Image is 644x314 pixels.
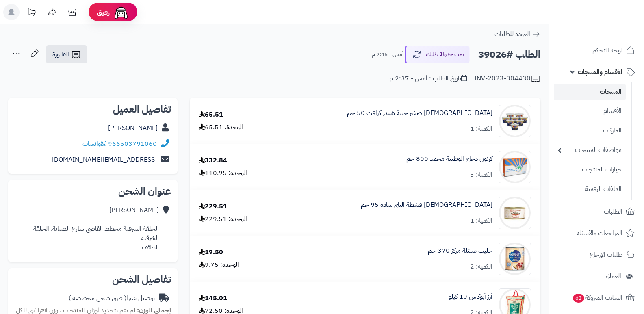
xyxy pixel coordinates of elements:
[470,216,492,225] div: الكمية: 1
[108,123,158,133] a: [PERSON_NAME]
[592,45,622,56] span: لوحة التحكم
[199,214,247,224] div: الوحدة: 229.51
[69,293,126,303] span: ( طرق شحن مخصصة )
[199,294,227,303] div: 145.01
[15,186,171,196] h2: عنوان الشحن
[499,243,531,275] img: 1665054109-%D8%AA%D9%86%D8%B2%D9%8A%D9%84%20(83)-90x90.jpg
[390,74,467,83] div: تاريخ الطلب : أمس - 2:37 م
[573,294,584,303] span: 63
[69,294,155,303] div: توصيل شبرا
[578,66,622,78] span: الأقسام والمنتجات
[108,139,157,149] a: 966503791060
[199,169,247,178] div: الوحدة: 110.95
[97,7,110,17] span: رفيق
[199,156,227,165] div: 332.84
[52,155,157,165] a: [EMAIL_ADDRESS][DOMAIN_NAME]
[554,102,626,120] a: الأقسام
[15,206,159,252] div: [PERSON_NAME] ، الحلقة الشرقية مخطط القاضي شارع الصيانة، الحلقة الشرقية الطائف
[199,123,243,132] div: الوحدة: 65.51
[554,122,626,139] a: الماركات
[22,4,42,22] a: تحديثات المنصة
[554,245,639,264] a: طلبات الإرجاع
[199,202,227,211] div: 229.51
[428,246,492,256] a: حليب نستلة مركز 370 جم
[405,46,470,63] button: تمت جدولة طلبك
[577,227,622,239] span: المراجعات والأسئلة
[499,197,531,229] img: 1673366795-%D8%AA%D9%86%D8%B2%D9%8A%D9%84%20(6)-90x90.jpg
[604,206,622,217] span: الطلبات
[590,249,622,260] span: طلبات الإرجاع
[52,50,69,59] span: الفاتورة
[470,262,492,271] div: الكمية: 2
[406,154,492,164] a: كرتون دجاج الوطنية مجمد 800 جم
[605,271,621,282] span: العملاء
[494,29,530,39] span: العودة للطلبات
[470,124,492,134] div: الكمية: 1
[589,22,636,39] img: logo-2.png
[554,266,639,286] a: العملاء
[46,45,87,63] a: الفاتورة
[554,202,639,221] a: الطلبات
[199,248,223,257] div: 19.50
[15,275,171,284] h2: تفاصيل الشحن
[199,110,223,119] div: 65.51
[499,105,531,137] img: 1677674881-%D8%A7%D9%84%D8%AA%D9%82%D8%A7%D8%B7%20%D8%A7%D9%84%D9%88%D9%8A%D8%A8_1-3-2023_154211_...
[199,260,239,270] div: الوحدة: 9.75
[554,84,626,100] a: المنتجات
[554,180,626,198] a: الملفات الرقمية
[554,288,639,308] a: السلات المتروكة63
[478,46,540,63] h2: الطلب #39026
[347,108,492,118] a: [DEMOGRAPHIC_DATA] صغير جبنة شيدر كرافت 50 جم
[572,292,622,303] span: السلات المتروكة
[449,292,492,301] a: أرز أبوكاس 10 كيلو
[554,41,639,60] a: لوحة التحكم
[372,50,403,58] small: أمس - 2:45 م
[494,29,540,39] a: العودة للطلبات
[15,104,171,114] h2: تفاصيل العميل
[361,200,492,210] a: [DEMOGRAPHIC_DATA] قشطة التاج سادة 95 جم
[113,4,129,20] img: ai-face.png
[554,161,626,178] a: خيارات المنتجات
[474,74,540,84] div: INV-2023-004430
[554,223,639,243] a: المراجعات والأسئلة
[554,141,626,159] a: مواصفات المنتجات
[82,139,106,149] a: واتساب
[470,170,492,180] div: الكمية: 3
[499,151,531,183] img: 1673364987-1610471104_6286281063100112-90x90.jpg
